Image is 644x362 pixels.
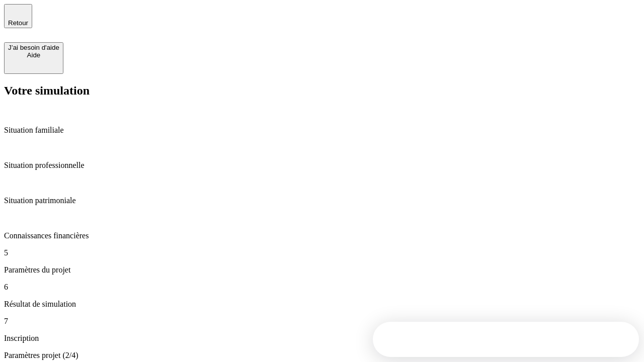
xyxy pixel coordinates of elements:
[4,84,640,98] h2: Votre simulation
[8,51,59,59] div: Aide
[4,283,640,292] p: 6
[4,196,640,205] p: Situation patrimoniale
[4,300,640,309] p: Résultat de simulation
[373,322,639,357] iframe: Intercom live chat discovery launcher
[610,328,634,352] iframe: Intercom live chat
[4,42,63,74] button: J’ai besoin d'aideAide
[4,231,640,240] p: Connaissances financières
[4,334,640,343] p: Inscription
[4,317,640,326] p: 7
[4,265,640,275] p: Paramètres du projet
[4,351,640,360] p: Paramètres projet (2/4)
[8,19,28,27] span: Retour
[8,44,59,51] div: J’ai besoin d'aide
[4,248,640,257] p: 5
[4,4,32,28] button: Retour
[4,126,640,135] p: Situation familiale
[4,161,640,170] p: Situation professionnelle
